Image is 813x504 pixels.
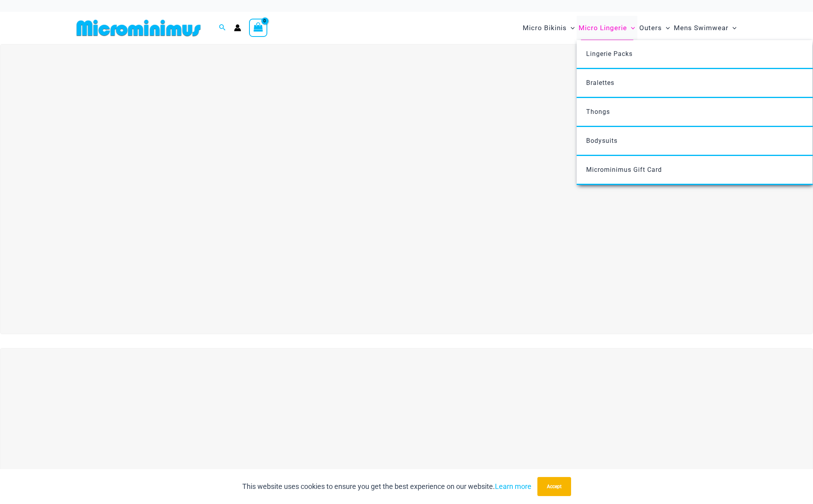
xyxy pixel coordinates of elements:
[586,166,662,173] span: Microminimus Gift Card
[537,477,571,496] button: Accept
[729,18,736,38] span: Menu Toggle
[219,23,226,33] a: Search icon link
[249,19,267,37] a: View Shopping Cart, empty
[520,15,740,41] nav: Site Navigation
[234,24,241,31] a: Account icon link
[577,156,813,185] a: Microminimus Gift Card
[577,16,637,40] a: Micro LingerieMenu ToggleMenu Toggle
[579,18,627,38] span: Micro Lingerie
[4,52,809,326] img: Guilty Pleasures Red Lingerie
[637,16,672,40] a: OutersMenu ToggleMenu Toggle
[577,98,813,127] a: Thongs
[586,108,610,115] span: Thongs
[521,16,577,40] a: Micro BikinisMenu ToggleMenu Toggle
[674,18,729,38] span: Mens Swimwear
[639,18,662,38] span: Outers
[662,18,670,38] span: Menu Toggle
[627,18,635,38] span: Menu Toggle
[495,482,531,491] a: Learn more
[577,127,813,156] a: Bodysuits
[586,50,633,58] span: Lingerie Packs
[523,18,567,38] span: Micro Bikinis
[567,18,575,38] span: Menu Toggle
[577,40,813,69] a: Lingerie Packs
[672,16,738,40] a: Mens SwimwearMenu ToggleMenu Toggle
[586,79,614,87] span: Bralettes
[577,69,813,98] a: Bralettes
[586,137,617,144] span: Bodysuits
[242,481,531,492] p: This website uses cookies to ensure you get the best experience on our website.
[73,19,204,37] img: MM SHOP LOGO FLAT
